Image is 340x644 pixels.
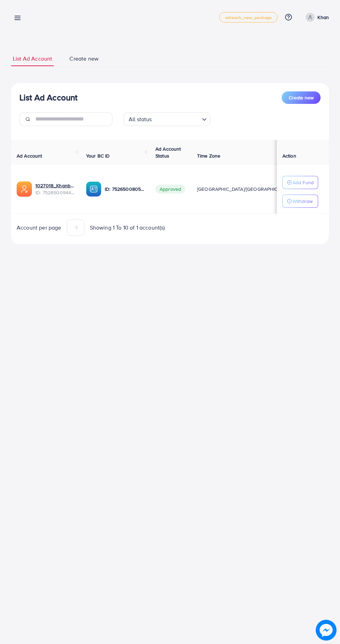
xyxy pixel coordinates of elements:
[197,186,294,193] span: [GEOGRAPHIC_DATA]/[GEOGRAPHIC_DATA]
[124,112,210,126] div: Search for option
[86,152,110,159] span: Your BC ID
[154,113,199,124] input: Search for option
[197,152,220,159] span: Time Zone
[69,55,99,63] span: Create new
[225,15,272,20] span: adreach_new_package
[292,178,314,187] p: Add Fund
[35,189,75,196] span: ID: 7526500944935256080
[35,182,75,189] a: 1027018_Khanbhia_1752400071646
[292,197,313,205] p: Withdraw
[105,185,144,193] p: ID: 7526500805902909457
[282,91,321,104] button: Create new
[289,94,314,101] span: Create new
[127,114,153,124] span: All status
[282,176,318,189] button: Add Fund
[282,195,318,208] button: Withdraw
[219,12,278,23] a: adreach_new_package
[13,55,52,63] span: List Ad Account
[35,182,75,196] div: <span class='underline'>1027018_Khanbhia_1752400071646</span></br>7526500944935256080
[90,224,165,232] span: Showing 1 To 10 of 1 account(s)
[317,13,329,21] p: Khan
[155,185,185,194] span: Approved
[155,145,181,159] span: Ad Account Status
[19,92,77,102] h3: List Ad Account
[316,620,337,641] img: image
[282,152,296,159] span: Action
[17,224,61,232] span: Account per page
[303,13,329,22] a: Khan
[86,181,101,197] img: ic-ba-acc.ded83a64.svg
[17,181,32,197] img: ic-ads-acc.e4c84228.svg
[17,152,42,159] span: Ad Account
